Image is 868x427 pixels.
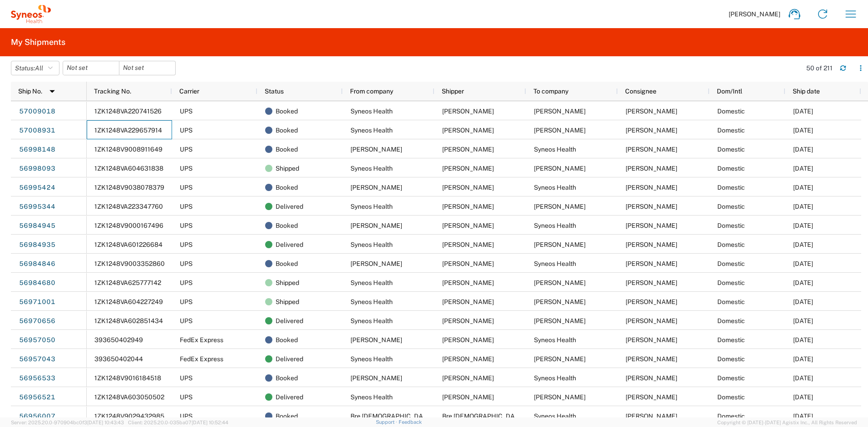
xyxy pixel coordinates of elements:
[626,241,677,248] span: Ashley Russell
[94,393,164,401] span: 1ZK1248VA603050502
[180,203,192,210] span: UPS
[626,260,677,267] span: Ayman Abboud
[442,298,494,305] span: Ayman Abboud
[793,336,813,344] span: 09/26/2025
[793,298,813,305] span: 09/30/2025
[626,222,677,229] span: Ayman Abboud
[534,393,586,401] span: Kaeleigh Hogan
[63,61,119,75] input: Not set
[534,146,576,153] span: Syneos Health
[717,412,745,420] span: Domestic
[717,241,745,248] span: Domestic
[717,146,745,153] span: Domestic
[793,241,813,248] span: 09/30/2025
[180,298,192,305] span: UPS
[180,374,192,382] span: UPS
[180,127,192,134] span: UPS
[626,127,677,134] span: Stephen Nelson
[793,279,813,286] span: 09/30/2025
[94,336,143,344] span: 393650402949
[19,276,56,290] a: 56984680
[717,222,745,229] span: Domestic
[128,420,228,425] span: Client: 2025.20.0-035ba07
[442,184,494,191] span: Phil Bidwell
[793,165,813,172] span: 10/01/2025
[87,420,124,425] span: [DATE] 10:43:43
[534,336,576,344] span: Syneos Health
[94,127,162,134] span: 1ZK1248VA229657914
[19,142,56,157] a: 56998148
[276,102,298,121] span: Booked
[534,298,586,305] span: Nicholas Roma
[717,374,745,382] span: Domestic
[19,390,56,405] a: 56956521
[19,333,56,348] a: 56957050
[180,412,192,420] span: UPS
[376,419,399,425] a: Support
[192,420,228,425] span: [DATE] 10:52:44
[94,241,163,248] span: 1ZK1248VA601226684
[180,108,192,115] span: UPS
[626,374,677,382] span: Ayman Abboud
[793,184,813,191] span: 10/01/2025
[717,317,745,324] span: Domestic
[793,88,820,95] span: Ship date
[793,127,813,134] span: 10/02/2025
[94,203,163,210] span: 1ZK1248VA223347760
[276,388,303,407] span: Delivered
[350,88,393,95] span: From company
[276,368,298,388] span: Booked
[625,88,656,95] span: Consignee
[94,317,163,324] span: 1ZK1248VA602851434
[350,146,402,153] span: Richa Patel
[793,317,813,324] span: 09/30/2025
[180,336,223,344] span: FedEx Express
[534,222,576,229] span: Syneos Health
[442,127,494,134] span: Ayman Abboud
[626,355,677,363] span: Kaitlin Gillette
[399,419,422,425] a: Feedback
[626,184,677,191] span: Ayman Abboud
[793,108,813,115] span: 10/02/2025
[717,355,745,363] span: Domestic
[180,317,192,324] span: UPS
[19,162,56,176] a: 56998093
[180,260,192,267] span: UPS
[626,279,677,286] span: Amy Medina
[276,197,303,216] span: Delivered
[717,279,745,286] span: Domestic
[350,355,393,363] span: Syneos Health
[717,336,745,344] span: Domestic
[442,412,524,420] span: Bre Christian
[94,260,165,267] span: 1ZK1248V9003352860
[276,349,303,368] span: Delivered
[442,203,494,210] span: Ayman Abboud
[534,184,576,191] span: Syneos Health
[180,393,192,401] span: UPS
[717,393,745,401] span: Domestic
[11,61,59,75] button: Status:All
[717,203,745,210] span: Domestic
[276,292,299,311] span: Shipped
[350,184,402,191] span: Phil Bidwell
[626,146,677,153] span: Ayman Abboud
[442,279,494,286] span: Ayman Abboud
[19,219,56,233] a: 56984945
[626,393,677,401] span: Kaeleigh Hogan
[35,64,43,72] span: All
[19,181,56,195] a: 56995424
[276,407,298,426] span: Booked
[94,146,163,153] span: 1ZK1248V9008911649
[19,409,56,424] a: 56956007
[793,393,813,401] span: 09/29/2025
[626,298,677,305] span: Nicholas Roma
[717,260,745,267] span: Domestic
[350,222,402,229] span: Ashley Russell
[19,295,56,309] a: 56971001
[94,88,131,95] span: Tracking No.
[94,279,161,286] span: 1ZK1248VA625777142
[179,88,199,95] span: Carrier
[19,200,56,214] a: 56995344
[534,355,586,363] span: Kaitlin Gillette
[350,241,393,248] span: Syneos Health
